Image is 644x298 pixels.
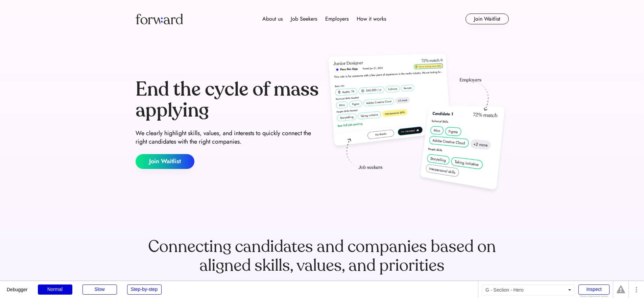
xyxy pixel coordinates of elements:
div: Step-by-step [127,284,162,295]
img: hero-image.png [325,51,509,197]
button: Join Waitlist [136,154,194,169]
img: Forward logo [136,14,183,24]
div: Employers [325,15,349,23]
div: Show responsive boxes [578,295,610,298]
div: Inspect [578,284,610,295]
div: G - Section - Hero [482,284,575,295]
div: End the cycle of mass applying [136,79,319,121]
div: Connecting candidates and companies based on aligned skills, values, and priorities [136,237,509,275]
div: Debugger [7,281,28,292]
div: How it works [357,15,386,23]
div: Job Seekers [291,15,317,23]
div: About us [262,15,283,23]
button: Join Waitlist [466,14,509,24]
div: Normal [38,284,72,295]
div: We clearly highlight skills, values, and interests to quickly connect the right candidates with t... [136,129,319,146]
div: Slow [82,284,117,295]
